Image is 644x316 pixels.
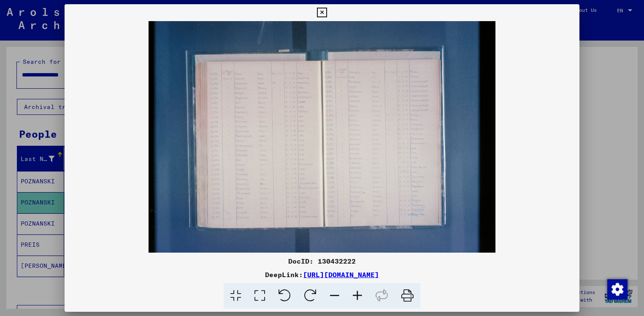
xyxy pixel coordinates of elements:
img: Zustimmung ändern [607,279,628,300]
div: Zustimmung ändern [607,279,627,299]
div: DeepLink: [65,270,580,280]
a: [URL][DOMAIN_NAME] [303,270,379,279]
img: 001.jpg [65,21,580,253]
div: DocID: 130432222 [65,256,580,266]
